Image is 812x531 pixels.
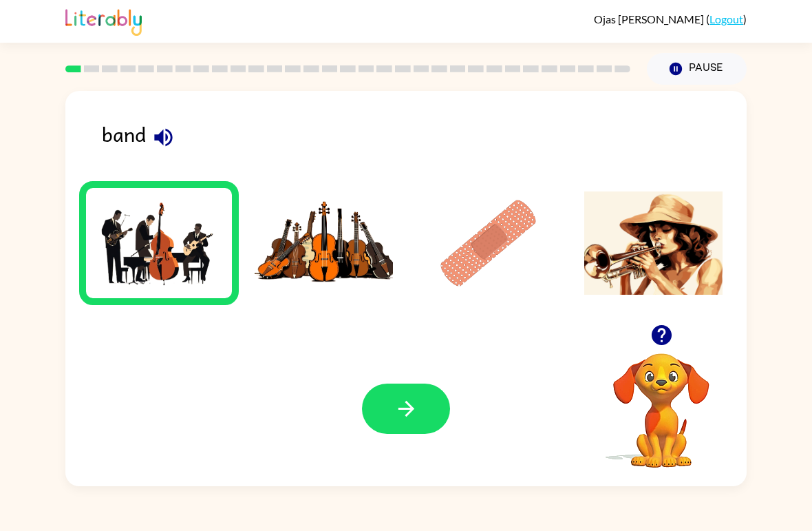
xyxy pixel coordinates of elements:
a: Logout [709,12,743,25]
div: band [102,118,747,163]
button: Pause [647,53,747,85]
img: Answer choice 4 [584,191,723,295]
div: ( ) [594,12,747,25]
span: Ojas [PERSON_NAME] [594,12,706,25]
img: Literably [65,6,142,36]
img: Answer choice 3 [419,191,558,295]
video: Your browser must support playing .mp4 files to use Literably. Please try using another browser. [592,332,730,470]
img: Answer choice 1 [89,191,228,295]
img: Answer choice 2 [255,191,394,295]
